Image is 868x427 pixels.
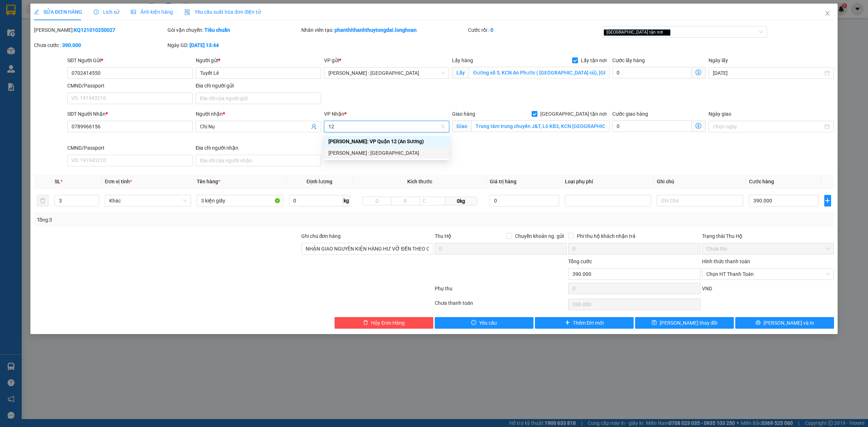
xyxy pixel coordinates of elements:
span: plus [565,320,570,326]
div: Ngày GD: [167,41,299,49]
b: [DATE] 13:44 [190,42,219,48]
label: Cước giao hàng [612,111,648,117]
input: Cước lấy hàng [612,67,692,78]
span: dollar-circle [695,123,701,129]
input: Địa chỉ của người gửi [196,93,321,104]
span: printer [756,320,761,326]
div: [PERSON_NAME]: VP Quận 12 (An Sương) [328,137,445,145]
div: VP gửi [324,56,450,64]
div: Địa chỉ người gửi [196,82,321,90]
button: save[PERSON_NAME] thay đổi [635,317,734,329]
div: SĐT Người Nhận [67,110,193,118]
th: Ghi chú [654,175,746,189]
label: Ngày lấy [709,57,728,63]
div: [PERSON_NAME] : [GEOGRAPHIC_DATA] [328,149,445,157]
span: edit [34,9,39,14]
input: C [420,197,446,205]
label: Ngày giao [709,111,731,117]
span: Lấy hàng [452,57,473,63]
input: Ngày giao [713,123,823,131]
span: user-add [311,124,317,129]
span: clock-circle [94,9,99,14]
span: dollar-circle [695,69,701,75]
div: Cước rồi : [468,26,600,34]
input: R [391,197,420,205]
input: Lấy tận nơi [469,67,609,78]
span: Tổng cước [568,259,592,264]
div: Người gửi [196,56,321,64]
img: icon [184,9,190,15]
div: Trạng thái Thu Hộ [702,232,834,240]
button: deleteHủy Đơn Hàng [335,317,433,329]
input: Ghi chú đơn hàng [301,243,433,255]
div: [PERSON_NAME]: [34,26,166,34]
input: VD: Bàn, Ghế [197,195,283,206]
span: SL [55,179,60,184]
span: [GEOGRAPHIC_DATA] tận nơi [604,29,671,36]
span: Giao [452,120,471,132]
span: save [652,320,657,326]
span: [PERSON_NAME] thay đổi [660,319,718,327]
span: Lấy [452,67,469,78]
span: Yêu cầu xuất hóa đơn điện tử [184,9,261,15]
label: Ghi chú đơn hàng [301,233,341,239]
button: printer[PERSON_NAME] và In [735,317,834,329]
span: picture [131,9,136,14]
input: Ghi Chú [657,195,743,206]
span: Chọn HT Thanh Toán [706,269,830,279]
input: D [362,197,391,205]
b: 390.000 [62,42,81,48]
span: Định lượng [307,179,332,184]
div: SĐT Người Gửi [67,56,193,64]
button: Close [817,4,838,24]
span: Kích thước [407,179,432,184]
span: exclamation-circle [471,320,476,326]
div: Nhân viên tạo: [301,26,467,34]
b: Tiêu chuẩn [204,27,230,33]
span: kg [343,195,350,206]
span: [GEOGRAPHIC_DATA] tận nơi [537,110,609,118]
span: Hủy Đơn Hàng [371,319,404,327]
span: Chuyển khoản ng. gửi [512,232,567,240]
th: Loại phụ phí [562,175,654,189]
b: 0 [490,27,493,33]
div: Địa chỉ người nhận [196,144,321,152]
span: Tên hàng [197,179,220,184]
span: Lấy tận nơi [578,56,609,64]
div: Chưa cước : [34,41,166,49]
input: Ngày lấy [713,69,823,77]
span: VND [702,286,712,291]
button: plusThêm ĐH mới [535,317,634,329]
div: Hồ Chí Minh : Kho Quận 12 [324,147,450,159]
span: Khác [109,195,187,206]
div: Người nhận [196,110,321,118]
div: Chưa thanh toán [434,299,567,312]
span: Thêm ĐH mới [573,319,604,327]
div: CMND/Passport [67,144,193,152]
span: Thu Hộ [435,233,451,239]
div: Phụ thu [434,285,567,297]
b: phanthithanhthuytongdai.longhoan [335,27,417,33]
span: Chưa thu [706,243,830,254]
input: Cước giao hàng [612,120,692,132]
span: delete [363,320,368,326]
input: Giao tận nơi [471,120,609,132]
span: [PERSON_NAME] và In [763,319,814,327]
div: Gói vận chuyển: [167,26,299,34]
div: CMND/Passport [67,82,193,90]
span: Ảnh kiện hàng [131,9,173,15]
span: VP Nhận [324,111,344,117]
span: Lịch sử [94,9,119,15]
span: SỬA ĐƠN HÀNG [34,9,82,15]
span: Hồ Chí Minh : Kho Quận 12 [328,68,445,78]
button: delete [37,195,48,206]
span: Phí thu hộ khách nhận trả [574,232,638,240]
span: Yêu cầu [479,319,497,327]
button: plus [824,195,831,206]
span: Giao hàng [452,111,475,117]
span: close [664,30,668,34]
input: Địa chỉ của người nhận [196,155,321,166]
b: KQ121010250027 [74,27,115,33]
label: Hình thức thanh toán [702,259,750,264]
span: Cước hàng [749,179,774,184]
